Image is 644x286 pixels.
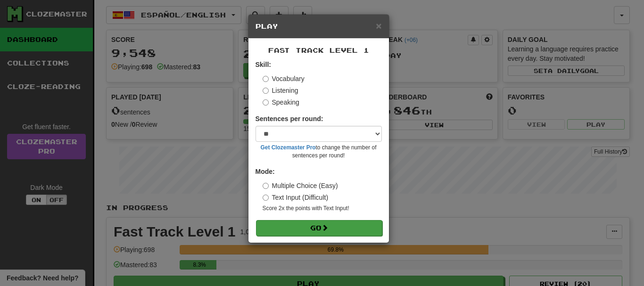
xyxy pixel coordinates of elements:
[256,220,382,236] button: Go
[263,76,269,82] input: Vocabulary
[263,183,269,189] input: Multiple Choice (Easy)
[263,193,329,202] label: Text Input (Difficult)
[256,61,271,68] strong: Skill:
[256,114,323,123] label: Sentences per round:
[256,144,382,160] small: to change the number of sentences per round!
[263,88,269,94] input: Listening
[263,99,269,106] input: Speaking
[268,46,369,54] span: Fast Track Level 1
[263,204,382,212] small: Score 2x the points with Text Input !
[261,144,316,151] a: Get Clozemaster Pro
[263,86,298,95] label: Listening
[256,168,275,175] strong: Mode:
[263,74,305,83] label: Vocabulary
[263,195,269,201] input: Text Input (Difficult)
[263,181,338,190] label: Multiple Choice (Easy)
[376,21,381,31] button: Close
[376,20,381,31] span: ×
[263,98,299,107] label: Speaking
[256,22,382,31] h5: Play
